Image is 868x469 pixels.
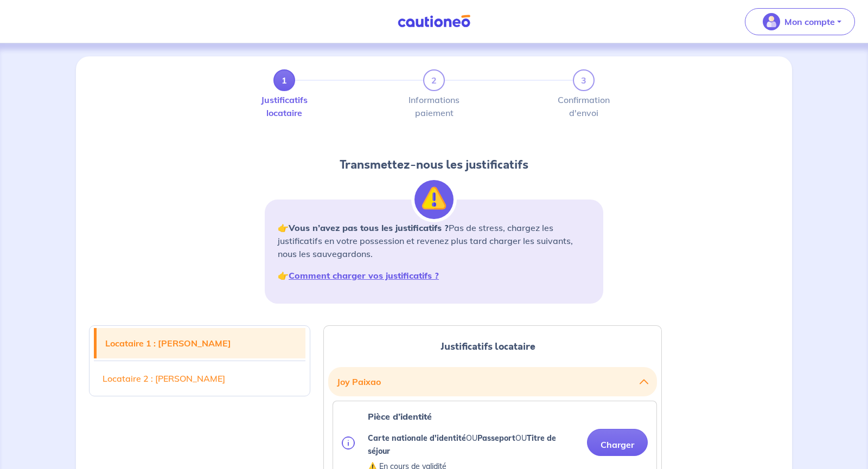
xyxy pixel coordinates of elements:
label: Confirmation d'envoi [573,95,595,117]
button: Charger [587,429,648,456]
button: Joy Paixao [337,371,648,392]
a: Locataire 2 : [PERSON_NAME] [94,363,305,394]
img: info.svg [342,436,355,449]
strong: Passeport [477,433,515,443]
strong: Pièce d’identité [368,411,432,422]
a: Locataire 1 : [PERSON_NAME] [97,328,305,358]
a: Comment charger vos justificatifs ? [289,270,439,281]
a: 1 [273,69,295,91]
img: illu_account_valid_menu.svg [763,13,780,30]
label: Informations paiement [423,95,445,117]
img: illu_alert.svg [414,180,454,219]
button: illu_account_valid_menu.svgMon compte [745,8,855,35]
label: Justificatifs locataire [273,95,295,117]
span: Justificatifs locataire [441,339,535,354]
p: Mon compte [784,15,835,28]
img: Cautioneo [393,15,475,28]
p: 👉 Pas de stress, chargez les justificatifs en votre possession et revenez plus tard charger les s... [278,221,590,260]
h2: Transmettez-nous les justificatifs [265,156,603,174]
strong: Carte nationale d'identité [368,433,466,443]
strong: Vous n’avez pas tous les justificatifs ? [289,222,449,233]
p: OU OU [368,432,578,458]
p: 👉 [278,269,590,282]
